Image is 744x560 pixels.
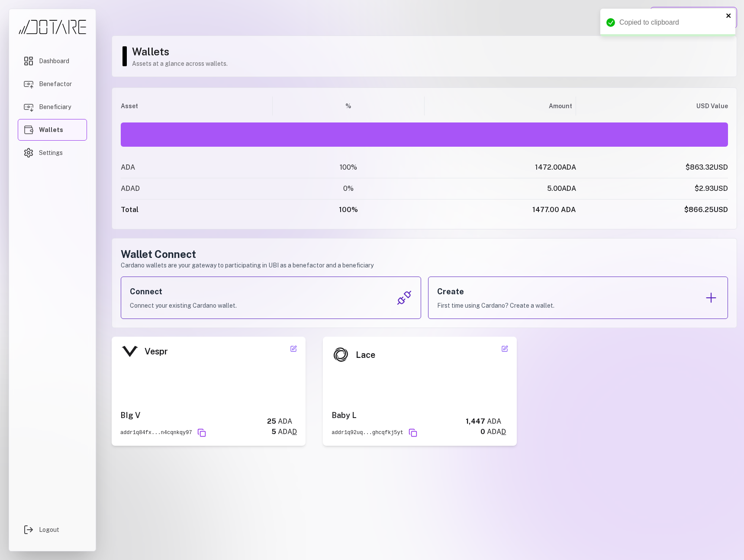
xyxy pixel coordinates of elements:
span: Wallets [39,126,63,134]
div: 0 [466,427,485,437]
div: 5.00 ADA [425,183,577,194]
span: Beneficiary [39,103,71,111]
div: ADAD [121,183,273,194]
div: $2.93 USD [576,183,728,194]
div: USD Value [576,97,728,116]
div: Baby L [332,409,417,422]
div: 5 [259,427,276,437]
img: Vespr [120,346,139,357]
button: Copy address [197,428,206,437]
div: $866.25 USD [576,205,728,215]
img: Connect [396,290,412,306]
span: Logout [39,525,59,534]
div: Vespr [145,345,168,357]
div: ADA [278,416,297,427]
img: Lace [332,345,351,364]
div: Copied to clipboard [619,17,723,28]
p: Connect your existing Cardano wallet. [130,301,237,310]
div: Amount [425,97,577,116]
div: 100 % [273,162,425,173]
p: Assets at a glance across wallets. [132,59,728,68]
div: addr1q92uq...ghcqfkj5yt [332,429,403,436]
h3: Create [437,286,554,298]
div: % [273,97,425,116]
div: addr1q84fx...n4cqnkqy97 [120,429,192,436]
div: 25 [259,416,276,427]
div: Asset [121,97,273,116]
div: $863.32 USD [576,162,728,173]
span: D [292,428,297,436]
div: 0 % [273,183,425,194]
div: 1472.00 ADA [425,162,577,173]
div: BIg V [120,409,206,422]
img: Dotare Logo [18,19,87,35]
p: Cardano wallets are your gateway to participating in UBI as a benefactor and a beneficiary [121,261,728,270]
img: Create [703,290,719,306]
button: Copy address [409,428,417,437]
div: 100% [273,205,425,215]
span: Dashboard [39,57,69,65]
div: ADA [487,416,508,427]
h1: Wallets [132,45,728,58]
span: Benefactor [39,80,72,88]
div: ADA [121,162,273,173]
div: Total [121,205,273,215]
img: Benefactor [23,79,34,89]
div: 1,447 [466,416,485,427]
img: Wallets [23,125,34,135]
span: D [501,428,506,436]
div: Lace [356,349,375,361]
button: close [726,12,732,19]
h3: Connect [130,286,237,298]
button: Edit wallet [499,344,510,354]
p: First time using Cardano? Create a wallet. [437,301,554,310]
span: ADA [487,427,508,437]
button: Edit wallet [288,344,299,354]
div: 1477.00 ADA [425,205,577,215]
h2: Wallet Connect [121,247,728,261]
span: ADA [278,427,297,437]
img: Beneficiary [23,102,34,112]
span: Settings [39,148,63,157]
